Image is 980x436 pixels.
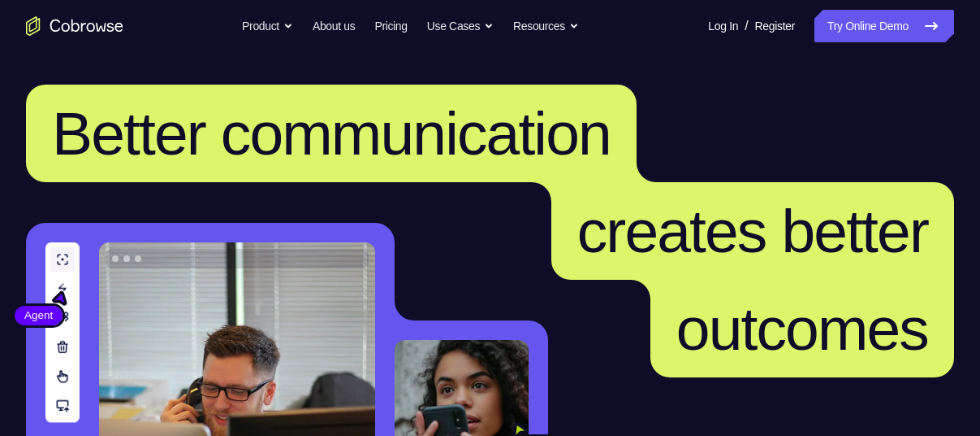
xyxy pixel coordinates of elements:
a: About us [313,10,355,42]
a: Pricing [374,10,407,42]
span: / [745,16,748,36]
span: creates better [577,197,928,265]
button: Resources [513,10,579,42]
button: Use Cases [427,10,494,42]
a: Try Online Demo [814,10,954,42]
a: Go to the home page [26,16,123,36]
a: Register [755,10,795,42]
span: outcomes [676,294,928,363]
span: Better communication [52,99,611,168]
button: Product [242,10,293,42]
a: Log In [708,10,738,42]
